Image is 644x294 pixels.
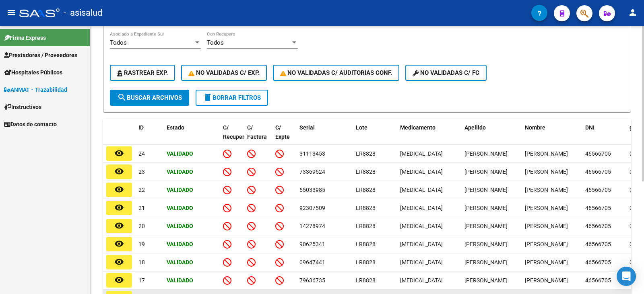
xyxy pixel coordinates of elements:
[117,94,182,101] span: Buscar Archivos
[464,187,508,193] span: [PERSON_NAME]
[167,205,193,211] strong: Validado
[167,241,193,247] strong: Validado
[163,119,220,154] datatable-header-cell: Estado
[585,205,611,211] span: 46566705
[299,277,325,284] span: 79636735
[138,205,145,211] span: 21
[188,69,260,76] span: No Validadas c/ Exp.
[464,259,508,265] span: [PERSON_NAME]
[400,169,443,175] span: [MEDICAL_DATA]
[464,169,508,175] span: [PERSON_NAME]
[585,277,611,284] span: 46566705
[464,150,508,157] span: [PERSON_NAME]
[525,277,568,284] span: [PERSON_NAME]
[280,69,392,76] span: No Validadas c/ Auditorias Conf.
[207,39,224,46] span: Todos
[585,223,611,229] span: 46566705
[522,119,582,154] datatable-header-cell: Nombre
[114,257,124,267] mat-icon: remove_red_eye
[167,169,193,175] strong: Validado
[525,223,568,229] span: [PERSON_NAME]
[110,90,189,106] button: Buscar Archivos
[275,124,290,140] span: C/ Expte
[299,150,325,157] span: 31113453
[617,267,636,286] div: Open Intercom Messenger
[138,277,145,284] span: 17
[413,69,479,76] span: No validadas c/ FC
[4,85,67,94] span: ANMAT - Trazabilidad
[273,65,400,81] button: No Validadas c/ Auditorias Conf.
[138,259,145,265] span: 18
[64,4,102,22] span: - asisalud
[585,259,611,265] span: 46566705
[203,93,213,102] mat-icon: delete
[196,90,268,106] button: Borrar Filtros
[167,259,193,265] strong: Validado
[585,124,594,131] span: DNI
[400,187,443,193] span: [MEDICAL_DATA]
[464,205,508,211] span: [PERSON_NAME]
[203,94,261,101] span: Borrar Filtros
[138,169,145,175] span: 23
[220,119,244,154] datatable-header-cell: C/ Recupero
[400,277,443,284] span: [MEDICAL_DATA]
[299,223,325,229] span: 14278974
[138,124,144,131] span: ID
[397,119,461,154] datatable-header-cell: Medicamento
[114,203,124,212] mat-icon: remove_red_eye
[585,169,611,175] span: 46566705
[464,223,508,229] span: [PERSON_NAME]
[299,259,325,265] span: 09647441
[525,187,568,193] span: [PERSON_NAME]
[356,124,367,131] span: Lote
[525,259,568,265] span: [PERSON_NAME]
[356,241,376,247] span: LR8828
[299,187,325,193] span: 55033985
[6,8,16,17] mat-icon: menu
[464,241,508,247] span: [PERSON_NAME]
[299,169,325,175] span: 73369524
[464,124,486,131] span: Apellido
[114,148,124,158] mat-icon: remove_red_eye
[167,187,193,193] strong: Validado
[356,187,376,193] span: LR8828
[582,119,626,154] datatable-header-cell: DNI
[117,69,168,76] span: Rastrear Exp.
[4,51,77,60] span: Prestadores / Proveedores
[464,277,508,284] span: [PERSON_NAME]
[628,8,638,17] mat-icon: person
[356,223,376,229] span: LR8828
[138,150,145,157] span: 24
[353,119,397,154] datatable-header-cell: Lote
[4,33,46,42] span: Firma Express
[244,119,272,154] datatable-header-cell: C/ Factura
[400,150,443,157] span: [MEDICAL_DATA]
[138,223,145,229] span: 20
[525,241,568,247] span: [PERSON_NAME]
[4,120,57,129] span: Datos de contacto
[117,93,127,102] mat-icon: search
[167,277,193,284] strong: Validado
[299,241,325,247] span: 90625341
[400,124,436,131] span: Medicamento
[400,223,443,229] span: [MEDICAL_DATA]
[405,65,487,81] button: No validadas c/ FC
[525,169,568,175] span: [PERSON_NAME]
[135,119,163,154] datatable-header-cell: ID
[585,187,611,193] span: 46566705
[356,277,376,284] span: LR8828
[525,205,568,211] span: [PERSON_NAME]
[247,124,267,140] span: C/ Factura
[114,167,124,176] mat-icon: remove_red_eye
[114,239,124,249] mat-icon: remove_red_eye
[630,124,640,131] span: gtin
[356,169,376,175] span: LR8828
[400,205,443,211] span: [MEDICAL_DATA]
[167,124,184,131] span: Estado
[223,124,248,140] span: C/ Recupero
[272,119,296,154] datatable-header-cell: C/ Expte
[114,275,124,285] mat-icon: remove_red_eye
[110,65,175,81] button: Rastrear Exp.
[167,150,193,157] strong: Validado
[299,205,325,211] span: 92307509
